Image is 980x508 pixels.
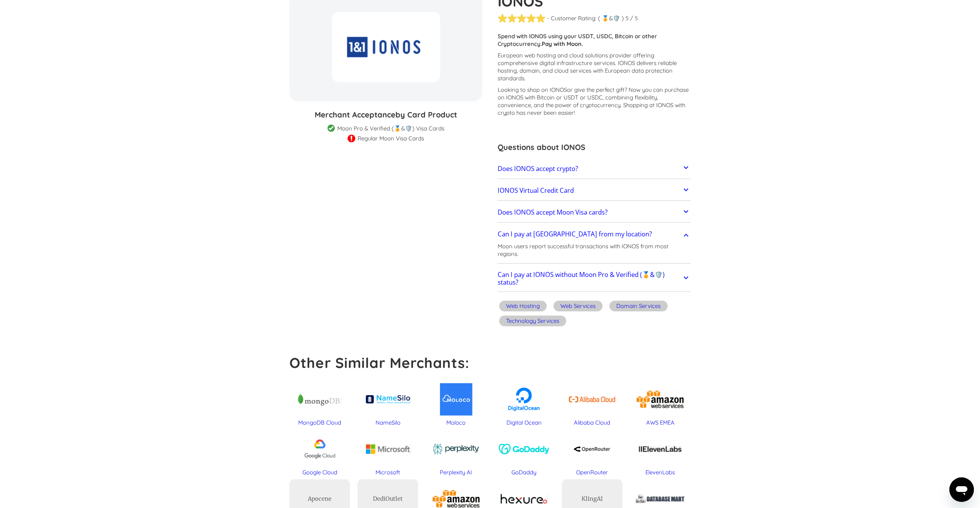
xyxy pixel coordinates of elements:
a: Domain Services [608,300,669,314]
div: Digital Ocean [494,419,554,427]
div: Web Services [560,302,596,310]
a: Technology Services [498,314,568,329]
div: 5 [626,15,629,22]
a: Microsoft [358,430,418,477]
a: GoDaddy [494,430,554,477]
strong: Pay with Moon. [542,40,583,47]
a: Does IONOS accept crypto? [498,161,691,177]
div: 🏅&🛡️ [602,15,620,22]
div: Alibaba Cloud [562,419,622,427]
a: Web Hosting [498,300,548,314]
a: ElevenLabs [630,430,691,477]
div: Web Hosting [506,302,540,310]
iframe: Button to launch messaging window [949,477,974,502]
a: Perplexity AI [426,430,486,477]
div: - Customer Rating: [547,15,596,22]
div: / 5 [630,15,638,22]
a: NameSilo [358,380,418,427]
strong: Other Similar Merchants: [289,354,469,371]
div: MongoDB Cloud [289,419,350,427]
a: Alibaba Cloud [562,380,622,427]
p: Spend with IONOS using your USDT, USDC, Bitcoin or other Cryptocurrency. [498,33,691,48]
h2: Can I pay at IONOS without Moon Pro & Verified (🏅&🛡️) status? [498,271,682,286]
p: Looking to shop on IONOS ? Now you can purchase on IONOS with Bitcoin or USDT or USDC, combining ... [498,86,691,117]
div: DediOutlet [373,495,403,503]
a: Digital Ocean [494,380,554,427]
div: Technology Services [506,317,559,325]
h2: IONOS Virtual Credit Card [498,187,574,194]
div: GoDaddy [494,469,554,476]
a: AWS EMEA [630,380,691,427]
div: Moon Pro & Verified (🏅&🛡️) Visa Cards [337,125,444,132]
a: MongoDB Cloud [289,380,350,427]
a: Web Services [552,300,604,314]
a: Moloco [426,380,486,427]
h3: Questions about IONOS [498,142,691,153]
div: Apocene [308,495,332,503]
div: ) [622,15,624,22]
span: or give the perfect gift [567,86,624,93]
div: ElevenLabs [630,469,691,476]
h2: Does IONOS accept Moon Visa cards? [498,208,608,216]
span: by Card Product [395,110,457,119]
p: European web hosting and cloud solutions provider offering comprehensive digital infrastructure s... [498,52,691,82]
a: Can I pay at IONOS without Moon Pro & Verified (🏅&🛡️) status? [498,267,691,290]
a: OpenRouter [562,430,622,477]
a: IONOS Virtual Credit Card [498,182,691,199]
a: Does IONOS accept Moon Visa cards? [498,204,691,220]
p: Moon users report successful transactions with IONOS from most regions. [498,243,691,258]
h2: Does IONOS accept crypto? [498,165,578,173]
div: OpenRouter [562,469,622,476]
div: Regular Moon Visa Cards [358,135,424,142]
h2: Can I pay at [GEOGRAPHIC_DATA] from my location? [498,230,652,238]
div: AWS EMEA [630,419,691,427]
div: Moloco [426,419,486,427]
div: NameSilo [358,419,418,427]
div: Google Cloud [289,469,350,476]
div: ( [598,15,600,22]
a: Can I pay at [GEOGRAPHIC_DATA] from my location? [498,226,691,243]
div: KlingAI [581,495,603,503]
div: Microsoft [358,469,418,476]
div: Domain Services [616,302,661,310]
div: Perplexity AI [426,469,486,476]
h3: Merchant Acceptance [289,109,482,120]
a: Google Cloud [289,430,350,477]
